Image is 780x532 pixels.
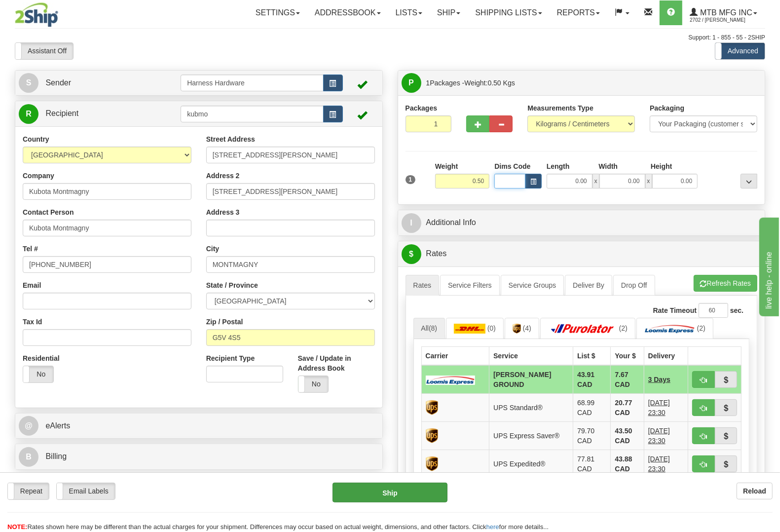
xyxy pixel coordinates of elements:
span: S [19,73,38,93]
a: Lists [388,0,430,25]
td: 43.91 CAD [573,365,611,394]
a: Deliver By [565,275,612,296]
img: Purolator [548,324,617,334]
span: 2 Days [648,398,684,418]
td: 68.99 CAD [573,394,611,422]
label: Dims Code [494,161,530,171]
label: Tel # [23,244,38,254]
label: Email Labels [57,483,115,499]
span: (4) [523,324,531,332]
span: 1 [406,175,416,184]
span: 3 Days [648,375,670,384]
b: Reload [743,487,766,495]
span: $ [402,244,421,264]
label: No [23,366,53,382]
a: Settings [248,0,307,25]
a: Drop Off [613,275,655,296]
label: Company [23,171,54,181]
img: Loomis Express [644,324,695,334]
label: City [206,244,219,254]
label: Advanced [715,43,765,59]
div: live help - online [7,6,91,18]
a: Service Filters [440,275,500,296]
span: 2 Days [648,426,684,446]
td: 79.70 CAD [573,422,611,450]
label: Tax Id [23,317,42,327]
label: Contact Person [23,207,74,217]
label: Measurements Type [527,103,594,113]
label: Zip / Postal [206,317,243,327]
label: Packaging [650,103,684,113]
label: Address 3 [206,207,240,217]
span: Billing [45,452,67,460]
span: Weight: [464,79,515,87]
a: IAdditional Info [402,213,762,233]
a: S Sender [19,73,181,93]
label: Country [23,134,49,144]
span: 2 Days [648,454,684,474]
label: Email [23,280,41,290]
img: Loomis Express [426,375,475,384]
span: Recipient [45,109,78,117]
td: UPS Expedited® [489,450,573,478]
label: Assistant Off [15,43,73,59]
a: R Recipient [19,104,163,124]
span: (2) [619,324,628,332]
span: (8) [429,324,437,332]
span: eAlerts [45,421,70,430]
td: [PERSON_NAME] GROUND [489,365,573,394]
span: 1 [426,79,430,87]
label: Address 2 [206,171,240,181]
span: (2) [697,324,706,332]
a: Shipping lists [468,0,549,25]
label: Rate Timeout [653,305,697,315]
input: Enter a location [206,147,375,163]
th: Your $ [611,347,644,366]
a: Service Groups [501,275,564,296]
label: No [298,376,329,392]
a: B Billing [19,447,379,467]
th: List $ [573,347,611,366]
label: Height [651,161,672,171]
span: 2702 / [PERSON_NAME] [690,15,764,25]
label: State / Province [206,280,258,290]
td: UPS Standard® [489,394,573,422]
input: Recipient Id [181,106,323,122]
img: UPS [426,400,438,415]
th: Delivery [644,347,688,366]
span: R [19,104,38,124]
img: UPS [426,428,438,443]
a: Addressbook [307,0,388,25]
button: Ship [333,483,447,502]
div: Support: 1 - 855 - 55 - 2SHIP [15,34,765,42]
span: B [19,447,38,467]
button: Refresh Rates [694,275,757,292]
th: Carrier [421,347,489,366]
input: Sender Id [181,75,323,91]
span: (0) [487,324,496,332]
td: 43.50 CAD [611,422,644,450]
span: MTB MFG INC [698,8,752,17]
td: 77.81 CAD [573,450,611,478]
label: Residential [23,353,60,363]
label: Recipient Type [206,353,255,363]
label: sec. [730,305,743,315]
td: 7.67 CAD [611,365,644,394]
span: Kgs [503,79,515,87]
span: x [645,174,652,189]
label: Length [547,161,570,171]
button: Reload [737,483,773,499]
img: DHL [454,324,485,334]
a: @ eAlerts [19,416,379,436]
span: P [402,73,421,93]
a: All [413,318,446,339]
a: Ship [430,0,468,25]
span: x [593,174,599,189]
label: Repeat [8,483,49,499]
img: logo2702.jpg [15,2,58,27]
label: Save / Update in Address Book [298,353,375,373]
a: P 1Packages -Weight:0.50 Kgs [402,73,762,93]
span: I [402,213,421,233]
td: 43.88 CAD [611,450,644,478]
a: Rates [406,275,440,296]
